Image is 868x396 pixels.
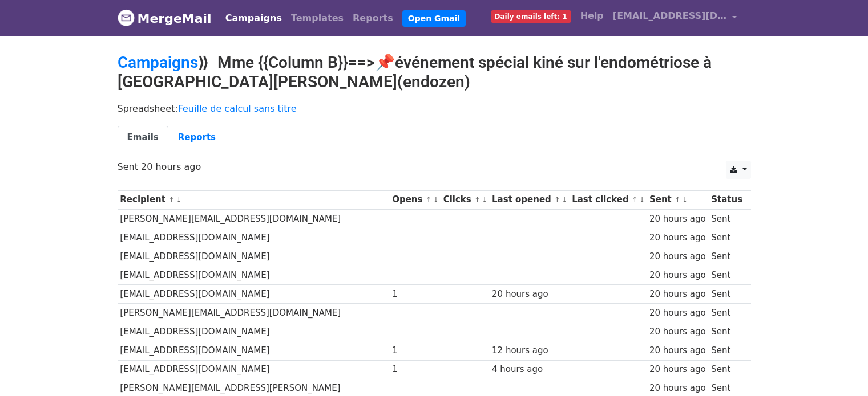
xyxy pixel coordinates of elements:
div: 20 hours ago [649,288,706,301]
td: [EMAIL_ADDRESS][DOMAIN_NAME] [118,341,390,360]
div: 20 hours ago [649,231,706,244]
td: [EMAIL_ADDRESS][DOMAIN_NAME] [118,266,390,285]
span: Daily emails left: 1 [491,10,571,23]
div: 12 hours ago [492,344,566,357]
a: Open Gmail [402,10,466,27]
td: [EMAIL_ADDRESS][DOMAIN_NAME] [118,228,390,247]
td: [EMAIL_ADDRESS][DOMAIN_NAME] [118,285,390,304]
div: 20 hours ago [649,344,706,357]
td: Sent [708,266,745,285]
div: 1 [392,288,438,301]
a: ↑ [675,195,681,204]
a: Daily emails left: 1 [486,5,576,27]
a: Campaigns [221,7,286,30]
a: Templates [286,7,348,30]
td: [EMAIL_ADDRESS][DOMAIN_NAME] [118,360,390,379]
th: Sent [647,190,708,209]
div: 20 hours ago [649,382,706,395]
a: MergeMail [118,6,212,30]
div: 20 hours ago [649,213,706,226]
a: ↑ [632,195,638,204]
th: Clicks [441,190,489,209]
img: MergeMail logo [118,9,135,26]
div: 20 hours ago [492,288,566,301]
th: Opens [389,190,441,209]
a: Feuille de calcul sans titre [178,103,297,114]
p: Sent 20 hours ago [118,161,751,173]
th: Recipient [118,190,390,209]
a: Help [576,5,608,27]
div: 20 hours ago [649,250,706,263]
th: Last clicked [569,190,647,209]
p: Spreadsheet: [118,103,751,115]
div: 4 hours ago [492,363,566,376]
a: ↓ [562,195,568,204]
div: 20 hours ago [649,325,706,338]
td: Sent [708,228,745,247]
a: Emails [118,126,168,149]
a: ↑ [474,195,481,204]
a: Reports [348,7,398,30]
a: ↑ [554,195,560,204]
td: Sent [708,209,745,228]
a: [EMAIL_ADDRESS][DOMAIN_NAME] [608,5,742,31]
div: 20 hours ago [649,269,706,282]
div: 1 [392,363,438,376]
td: [EMAIL_ADDRESS][DOMAIN_NAME] [118,247,390,266]
a: ↓ [682,195,688,204]
a: ↓ [639,195,645,204]
a: Campaigns [118,53,198,72]
td: Sent [708,322,745,341]
a: ↑ [426,195,432,204]
div: 1 [392,344,438,357]
td: [PERSON_NAME][EMAIL_ADDRESS][DOMAIN_NAME] [118,304,390,322]
a: ↓ [482,195,488,204]
td: [EMAIL_ADDRESS][DOMAIN_NAME] [118,322,390,341]
div: 20 hours ago [649,363,706,376]
td: Sent [708,285,745,304]
a: ↑ [168,195,175,204]
a: ↓ [176,195,182,204]
td: Sent [708,304,745,322]
span: [EMAIL_ADDRESS][DOMAIN_NAME] [613,9,727,23]
div: 20 hours ago [649,307,706,320]
th: Last opened [489,190,569,209]
td: Sent [708,341,745,360]
a: ↓ [433,195,439,204]
td: Sent [708,360,745,379]
td: [PERSON_NAME][EMAIL_ADDRESS][DOMAIN_NAME] [118,209,390,228]
th: Status [708,190,745,209]
a: Reports [168,126,225,149]
h2: ⟫ Mme {{Column B}}==>📌événement spécial kiné sur l'endométriose à [GEOGRAPHIC_DATA][PERSON_NAME](... [118,53,751,91]
td: Sent [708,247,745,266]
